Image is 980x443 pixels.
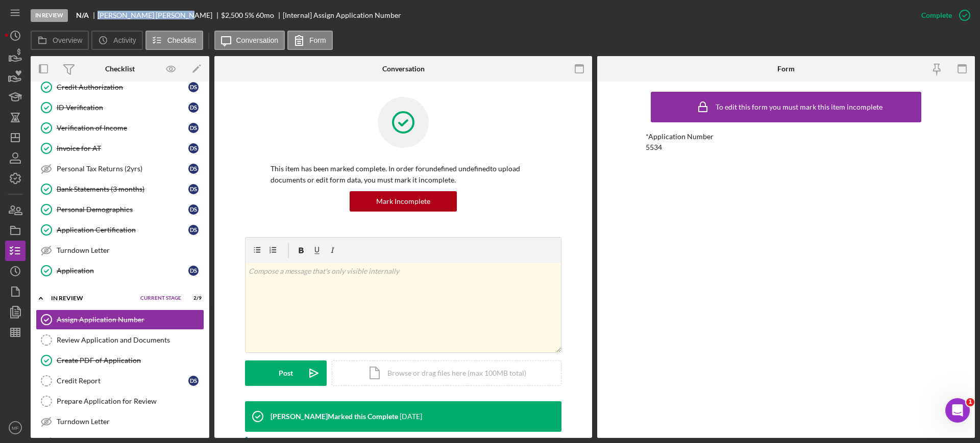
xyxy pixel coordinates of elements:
[966,398,974,406] span: 1
[188,184,199,194] div: D S
[36,330,204,350] a: Review Application and Documents
[140,295,181,301] span: Current Stage
[57,316,204,324] div: Assign Application Number
[36,220,204,240] a: Application CertificationDS
[167,36,197,44] label: Checklist
[51,295,135,301] div: In Review
[271,412,398,421] div: [PERSON_NAME] Marked this Complete
[57,124,188,132] div: Verification of Income
[945,398,970,423] iframe: Intercom live chat
[350,191,457,212] button: Mark Incomplete
[646,133,926,141] div: *Application Number
[188,204,199,215] div: D S
[57,246,204,254] div: Turndown Letter
[145,31,203,50] button: Checklist
[283,11,401,19] div: [Internal] Assign Application Number
[716,103,883,111] div: To edit this form you must mark this item incomplete
[36,371,204,391] a: Credit ReportDS
[382,65,425,73] div: Conversation
[12,425,19,431] text: MF
[36,159,204,179] a: Personal Tax Returns (2yrs)DS
[57,226,188,234] div: Application Certification
[97,11,221,19] div: [PERSON_NAME] [PERSON_NAME]
[57,185,188,193] div: Bank Statements (3 months)
[36,309,204,330] a: Assign Application Number
[911,5,975,25] button: Complete
[36,77,204,97] a: Credit AuthorizationDS
[188,102,199,113] div: D S
[777,65,795,73] div: Form
[400,412,422,421] time: 2025-09-09 18:20
[256,11,274,19] div: 60 mo
[76,11,89,19] b: N/A
[36,199,204,220] a: Personal DemographicsDS
[646,143,662,151] div: 5534
[287,31,333,50] button: Form
[188,82,199,92] div: D S
[57,418,204,426] div: Turndown Letter
[188,376,199,386] div: D S
[57,336,204,344] div: Review Application and Documents
[36,391,204,411] a: Prepare Application for Review
[309,36,326,44] label: Form
[214,31,285,50] button: Conversation
[221,11,243,19] span: $2,500
[31,31,89,50] button: Overview
[53,36,82,44] label: Overview
[57,397,204,405] div: Prepare Application for Review
[188,123,199,133] div: D S
[91,31,142,50] button: Activity
[113,36,136,44] label: Activity
[36,260,204,281] a: ApplicationDS
[188,164,199,174] div: D S
[921,5,952,25] div: Complete
[57,144,188,152] div: Invoice for AT
[245,360,327,386] button: Post
[36,138,204,159] a: Invoice for ATDS
[57,165,188,173] div: Personal Tax Returns (2yrs)
[36,350,204,371] a: Create PDF of Application
[188,266,199,276] div: D S
[105,65,135,73] div: Checklist
[279,360,293,386] div: Post
[271,163,536,186] p: This item has been marked complete. In order for undefined undefined to upload documents or edit ...
[57,267,188,275] div: Application
[5,418,26,438] button: MF
[36,411,204,432] a: Turndown Letter
[36,240,204,260] a: Turndown Letter
[57,356,204,364] div: Create PDF of Application
[31,9,68,22] div: In Review
[376,191,430,212] div: Mark Incomplete
[188,143,199,153] div: D S
[188,225,199,235] div: D S
[244,11,254,19] div: 5 %
[36,97,204,118] a: ID VerificationDS
[236,36,279,44] label: Conversation
[36,179,204,199] a: Bank Statements (3 months)DS
[183,295,202,301] div: 2 / 9
[36,118,204,138] a: Verification of IncomeDS
[57,103,188,112] div: ID Verification
[57,83,188,91] div: Credit Authorization
[57,205,188,214] div: Personal Demographics
[57,377,188,385] div: Credit Report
